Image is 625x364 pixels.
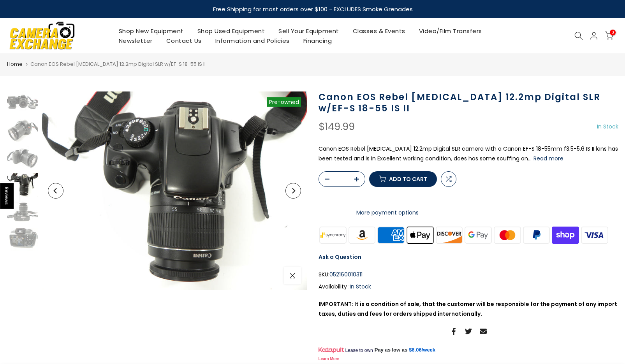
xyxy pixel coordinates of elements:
[319,91,618,114] h1: Canon EOS Rebel [MEDICAL_DATA] 12.2mp Digital SLR w/EF-S 18-55 IS II
[208,36,296,46] a: Information and Policies
[112,26,190,36] a: Shop New Equipment
[319,270,618,280] div: SKU:
[7,200,38,224] img: Canon EOS Rebel T3 12.2mp Digital SLR w/EF-S 18-55 IS II Digital Cameras - Digital SLR Cameras Ca...
[533,155,563,162] button: Read more
[369,171,437,187] button: Add to cart
[493,225,522,244] img: master
[7,60,23,68] a: Home
[272,26,346,36] a: Sell Your Equipment
[377,225,406,244] img: american express
[347,225,377,244] img: amazon payments
[319,282,618,292] div: Availability :
[450,327,457,336] a: Share on Facebook
[319,225,348,244] img: synchrony
[319,144,618,164] p: Canon EOS Rebel [MEDICAL_DATA] 12.2mp Digital SLR camera with a Canon EF-S 18-55mm f3.5-5.6 IS II...
[345,347,373,353] span: Lease to own
[409,346,435,353] a: $6.06/week
[580,225,609,244] img: visa
[405,225,435,244] img: apple pay
[7,173,38,197] img: Canon EOS Rebel T3 12.2mp Digital SLR w/EF-S 18-55 IS II Digital Cameras - Digital SLR Cameras Ca...
[350,283,371,290] span: In Stock
[48,183,63,199] button: Previous
[319,357,340,361] a: Learn More
[213,5,412,13] strong: Free Shipping for most orders over $100 - EXCLUDES Smoke Grenades
[375,346,408,353] span: Pay as low as
[159,36,208,46] a: Contact Us
[597,123,618,130] span: In Stock
[346,26,412,36] a: Classes & Events
[610,30,616,35] span: 0
[435,225,464,244] img: discover
[329,270,363,280] span: 052160010311
[319,300,617,318] strong: IMPORTANT: It is a condition of sale, that the customer will be responsible for the payment of an...
[319,208,456,218] a: More payment options
[480,327,487,336] a: Share on Email
[42,91,307,290] img: Canon EOS Rebel T3 12.2mp Digital SLR w/EF-S 18-55 IS II Digital Cameras - Digital SLR Cameras Ca...
[7,228,38,251] img: Canon EOS Rebel T3 12.2mp Digital SLR w/EF-S 18-55 IS II Digital Cameras - Digital SLR Cameras Ca...
[319,122,355,132] div: $149.99
[30,60,206,68] span: Canon EOS Rebel [MEDICAL_DATA] 12.2mp Digital SLR w/EF-S 18-55 IS II
[551,225,580,244] img: shopify pay
[7,91,38,115] img: Canon EOS Rebel T3 12.2mp Digital SLR w/EF-S 18-55 IS II Digital Cameras - Digital SLR Cameras Ca...
[7,146,38,169] img: Canon EOS Rebel T3 12.2mp Digital SLR w/EF-S 18-55 IS II Digital Cameras - Digital SLR Cameras Ca...
[285,183,301,199] button: Next
[296,36,339,46] a: Financing
[112,36,159,46] a: Newsletter
[522,225,551,244] img: paypal
[464,225,493,244] img: google pay
[190,26,272,36] a: Shop Used Equipment
[465,327,472,336] a: Share on Twitter
[389,176,427,182] span: Add to cart
[319,253,361,261] a: Ask a Question
[605,32,613,40] a: 0
[412,26,489,36] a: Video/Film Transfers
[7,119,38,142] img: Canon EOS Rebel T3 12.2mp Digital SLR w/EF-S 18-55 IS II Digital Cameras - Digital SLR Cameras Ca...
